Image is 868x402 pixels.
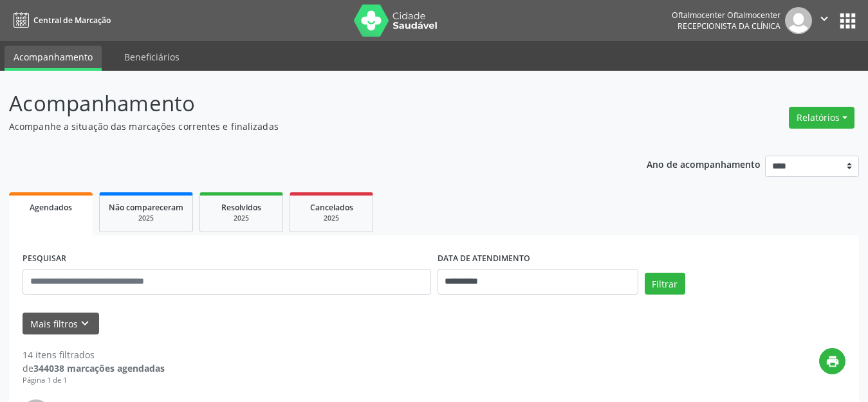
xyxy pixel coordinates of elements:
div: 2025 [299,214,364,223]
div: 2025 [109,214,183,223]
button: Filtrar [645,273,685,295]
i:  [817,12,831,26]
span: Não compareceram [109,202,183,213]
a: Acompanhamento [5,46,102,71]
p: Acompanhamento [9,87,604,120]
label: PESQUISAR [23,249,66,269]
span: Cancelados [310,202,353,213]
img: img [785,7,812,34]
label: DATA DE ATENDIMENTO [438,249,530,269]
button: Mais filtroskeyboard_arrow_down [23,313,99,335]
button: print [819,348,845,374]
div: 14 itens filtrados [23,348,165,361]
i: keyboard_arrow_down [78,316,92,331]
span: Resolvidos [221,202,261,213]
p: Ano de acompanhamento [647,156,761,172]
div: Oftalmocenter Oftalmocenter [672,10,780,21]
p: Acompanhe a situação das marcações correntes e finalizadas [9,120,604,133]
span: Central de Marcação [33,15,111,26]
i: print [826,354,840,369]
a: Central de Marcação [9,10,111,31]
span: Agendados [30,202,72,213]
div: Página 1 de 1 [23,375,165,386]
button: Relatórios [789,107,854,129]
button:  [812,7,836,34]
div: de [23,361,165,375]
span: Recepcionista da clínica [678,21,780,32]
button: apps [836,10,859,32]
strong: 344038 marcações agendadas [33,362,165,374]
a: Beneficiários [115,46,189,68]
div: 2025 [209,214,273,223]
